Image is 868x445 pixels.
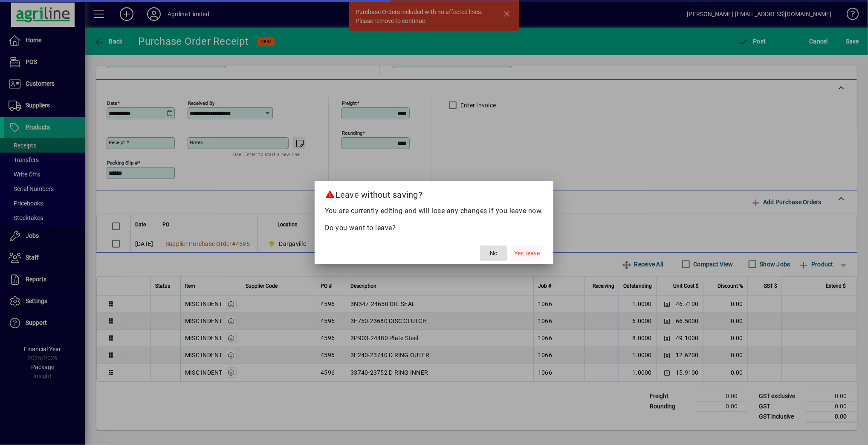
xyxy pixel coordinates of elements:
[325,206,544,216] p: You are currently editing and will lose any changes if you leave now.
[511,246,543,261] button: Yes, leave
[480,246,507,261] button: No
[514,249,540,258] span: Yes, leave
[315,181,554,205] h2: Leave without saving?
[490,249,498,258] span: No
[325,223,544,233] p: Do you want to leave?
